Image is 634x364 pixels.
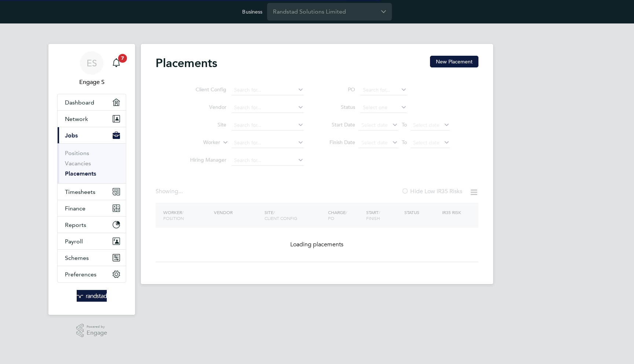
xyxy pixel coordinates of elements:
[58,266,126,282] button: Preferences
[58,184,126,200] button: Timesheets
[58,233,126,249] button: Payroll
[65,170,96,177] a: Placements
[65,205,85,212] span: Finance
[58,200,126,216] button: Finance
[76,324,108,338] a: Powered byEngage
[65,188,95,195] span: Timesheets
[118,54,127,63] span: 7
[58,94,126,110] a: Dashboard
[65,254,89,261] span: Schemes
[65,271,96,278] span: Preferences
[65,115,88,122] span: Network
[242,8,262,15] label: Business
[58,250,126,266] button: Schemes
[109,51,124,75] a: 7
[65,99,94,106] span: Dashboard
[156,56,217,70] h2: Placements
[58,111,126,127] button: Network
[57,290,126,302] a: Go to home page
[58,217,126,233] button: Reports
[65,132,78,139] span: Jobs
[87,330,107,336] span: Engage
[87,324,107,330] span: Powered by
[65,221,86,228] span: Reports
[178,188,183,195] span: ...
[401,188,462,195] label: Hide Low IR35 Risks
[48,44,135,315] nav: Main navigation
[58,127,126,143] button: Jobs
[87,58,97,68] span: ES
[156,188,184,195] div: Showing
[430,56,478,67] button: New Placement
[57,51,126,87] a: ESEngage S
[58,143,126,183] div: Jobs
[65,160,91,167] a: Vacancies
[77,290,107,302] img: randstad-logo-retina.png
[65,238,83,245] span: Payroll
[57,78,126,87] span: Engage S
[65,150,89,157] a: Positions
